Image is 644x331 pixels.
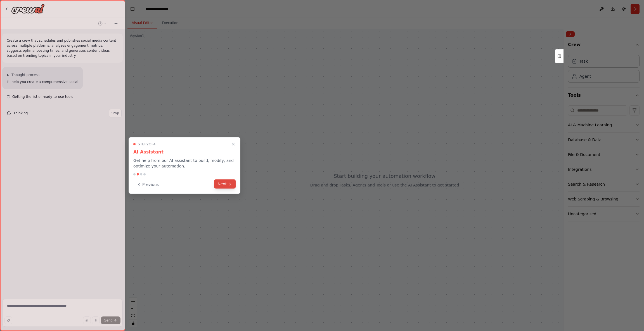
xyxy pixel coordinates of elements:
[133,180,162,189] button: Previous
[230,141,237,148] button: Close walkthrough
[129,5,136,13] button: Hide left sidebar
[133,158,236,169] p: Get help from our AI assistant to build, modify, and optimize your automation.
[214,179,236,189] button: Next
[133,149,236,155] h3: AI Assistant
[138,142,156,146] span: Step 2 of 4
